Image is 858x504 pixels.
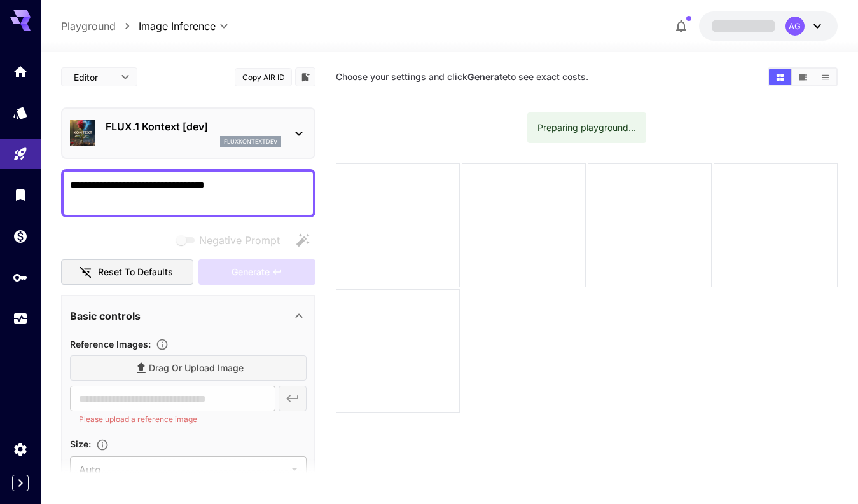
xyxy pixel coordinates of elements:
button: AG [699,11,838,41]
span: Choose your settings and click to see exact costs. [336,71,588,82]
div: Models [13,105,28,121]
span: Reference Images : [70,339,151,350]
nav: breadcrumb [61,18,139,34]
p: fluxkontextdev [224,137,277,146]
p: FLUX.1 Kontext [dev] [106,119,281,134]
div: Show images in grid viewShow images in video viewShow images in list view [768,67,838,86]
button: Show images in video view [792,69,814,85]
button: Upload a reference image to guide the result. This is needed for Image-to-Image or Inpainting. Su... [151,338,174,351]
span: Negative prompts are not compatible with the selected model. [174,232,290,248]
div: Preparing playground... [537,116,636,139]
span: Negative Prompt [199,233,280,248]
div: Basic controls [70,301,307,331]
span: Editor [74,71,113,84]
div: Library [13,187,28,203]
b: Generate [467,71,508,82]
button: Copy AIR ID [235,68,292,86]
span: Size : [70,439,91,449]
p: Basic controls [70,308,141,324]
div: Home [13,64,28,79]
button: Adjust the dimensions of the generated image by specifying its width and height in pixels, or sel... [91,439,114,451]
div: AG [785,17,805,36]
div: API Keys [13,269,28,285]
div: Usage [13,311,28,327]
span: Image Inference [139,18,216,34]
div: Please upload a reference image [198,259,315,285]
div: Playground [13,146,28,162]
div: FLUX.1 Kontext [dev]fluxkontextdev [70,114,307,153]
button: Add to library [300,69,311,85]
div: Settings [13,441,28,457]
button: Reset to defaults [61,259,193,285]
p: Please upload a reference image [79,413,266,426]
a: Playground [61,18,116,34]
div: Wallet [13,228,28,244]
button: Show images in grid view [769,69,791,85]
button: Show images in list view [814,69,836,85]
button: Expand sidebar [12,475,29,491]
